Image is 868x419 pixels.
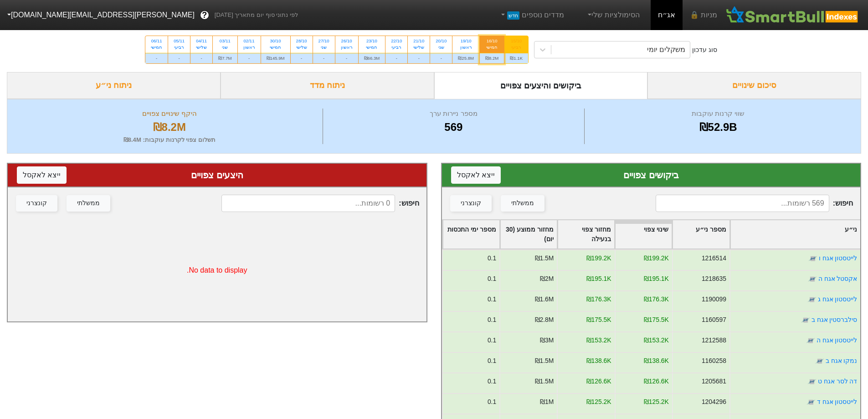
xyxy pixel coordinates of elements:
img: SmartBull [724,6,861,24]
div: ₪126.6K [586,377,611,386]
div: ₪153.2K [586,336,611,345]
div: רביעי [174,44,185,51]
div: ₪125.2K [643,397,668,407]
div: - [408,53,430,63]
div: 569 [325,119,582,135]
div: Toggle SortBy [500,220,557,248]
div: מספר ניירות ערך [325,109,582,119]
a: לייטסטון אגח ג [817,295,857,303]
img: tase link [801,316,810,325]
div: ₪195.1K [586,274,611,284]
div: תשלום צפוי לקרנות עוקבות : ₪8.4M [19,135,320,145]
div: רביעי [510,44,523,51]
div: חמישי [151,44,162,51]
span: חדש [507,11,519,20]
div: שני [318,44,329,51]
div: חמישי [267,44,285,51]
div: 06/11 [151,38,162,44]
div: ממשלתי [77,198,100,208]
a: סילברסטין אגח ב [811,316,857,323]
div: 05/11 [174,38,185,44]
div: ניתוח מדד [221,72,434,99]
img: tase link [807,274,817,284]
div: 1212588 [701,336,726,345]
div: ₪175.5K [643,315,668,325]
div: 02/11 [243,38,255,44]
input: 569 רשומות... [656,195,829,212]
div: חמישי [485,44,498,51]
a: הסימולציות שלי [582,6,643,24]
img: tase link [808,254,817,263]
div: 0.1 [487,295,496,304]
div: Toggle SortBy [615,220,672,248]
div: 0.1 [487,377,496,386]
div: שלישי [296,44,307,51]
img: tase link [806,336,815,345]
div: 26/10 [341,38,353,44]
button: ייצא לאקסל [17,166,67,184]
div: ₪2M [540,274,554,284]
div: ₪175.5K [586,315,611,325]
div: Toggle SortBy [673,220,729,248]
div: - [190,53,212,63]
span: ? [202,9,207,21]
div: ניתוח ני״ע [7,72,221,99]
span: לפי נתוני סוף יום מתאריך [DATE] [215,10,298,20]
div: ₪66.3M [359,53,385,63]
div: 27/10 [318,38,329,44]
div: ₪1M [540,397,554,407]
div: ₪153.2K [643,336,668,345]
div: 1216514 [701,253,726,263]
div: ₪138.6K [586,356,611,366]
div: משקלים יומי [647,44,685,55]
a: נמקו אגח ב [825,357,857,364]
div: ממשלתי [511,198,534,208]
div: ₪1.1K [504,53,528,63]
div: קונצרני [26,198,47,208]
div: ביקושים צפויים [451,168,852,182]
div: 20/10 [436,38,447,44]
div: ראשון [341,44,353,51]
span: חיפוש : [221,195,419,212]
div: - [385,53,407,63]
div: ₪195.1K [643,274,668,284]
div: 03/11 [218,38,231,44]
div: 0.1 [487,315,496,325]
a: מדדים נוספיםחדש [495,6,568,24]
div: Toggle SortBy [558,220,614,248]
div: ₪8.2M [19,119,320,135]
div: ראשון [458,44,474,51]
div: 04/11 [196,38,207,44]
div: ראשון [243,44,255,51]
div: ₪25.8M [452,53,479,63]
div: ביקושים והיצעים צפויים [434,72,648,99]
div: Toggle SortBy [730,220,860,248]
div: ₪199.2K [643,253,668,263]
div: - [335,53,358,63]
div: קונצרני [461,198,481,208]
div: ₪52.9B [587,119,849,135]
div: ₪8.2M [480,53,504,63]
div: סיכום שינויים [647,72,861,99]
img: tase link [815,357,824,366]
div: 23/10 [364,38,380,44]
button: ממשלתי [67,195,110,212]
div: 1190099 [701,295,726,304]
div: 16/10 [485,38,498,44]
div: היקף שינויים צפויים [19,109,320,119]
button: ממשלתי [501,195,544,212]
div: סוג עדכון [692,45,717,55]
a: לייטסטון אגח ד [817,398,857,405]
div: שלישי [196,44,207,51]
div: היצעים צפויים [17,168,417,182]
div: ₪138.6K [643,356,668,366]
a: דה לסר אגח ט [817,378,857,385]
div: 30/10 [267,38,285,44]
a: לייטסטון אגח ו [818,254,857,262]
span: חיפוש : [656,195,853,212]
div: שלישי [413,44,424,51]
button: ייצא לאקסל [451,166,501,184]
div: 1205681 [701,377,726,386]
button: קונצרני [16,195,57,212]
img: tase link [807,295,816,304]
